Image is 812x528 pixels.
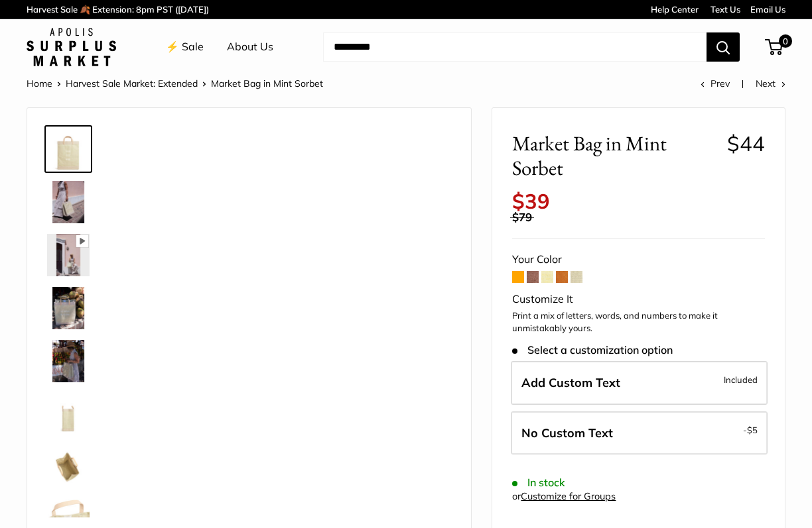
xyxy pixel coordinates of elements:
[512,488,616,505] div: or
[511,361,768,405] label: Add Custom Text
[47,340,90,382] img: Market Bag in Mint Sorbet
[750,4,785,15] a: Email Us
[521,490,616,502] a: Customize for Groups
[211,78,323,89] span: Market Bag in Mint Sorbet
[44,231,92,279] a: Market Bag in Mint Sorbet
[779,34,792,48] span: 0
[724,372,758,388] span: Included
[66,78,198,89] a: Harvest Sale Market: Extended
[651,4,699,15] a: Help Center
[44,443,92,491] a: Market Bag in Mint Sorbet
[701,78,730,89] a: Prev
[756,78,785,89] a: Next
[227,37,273,57] a: About Us
[512,131,716,180] span: Market Bag in Mint Sorbet
[512,309,765,335] p: Print a mix of letters, words, and numbers to make it unmistakably yours.
[44,125,92,173] a: Market Bag in Mint Sorbet
[707,32,740,62] button: Search
[47,393,90,435] img: Market Bag in Mint Sorbet
[512,188,550,214] span: $39
[512,476,565,489] span: In stock
[747,425,758,435] span: $5
[47,234,90,276] img: Market Bag in Mint Sorbet
[44,284,92,332] a: Market Bag in Mint Sorbet
[47,128,90,170] img: Market Bag in Mint Sorbet
[44,178,92,226] a: Market Bag in Mint Sorbet
[521,375,620,390] span: Add Custom Text
[743,422,758,438] span: -
[710,4,740,15] a: Text Us
[27,75,323,92] nav: Breadcrumb
[44,337,92,385] a: Market Bag in Mint Sorbet
[512,290,765,309] div: Customize It
[512,250,765,270] div: Your Color
[766,39,783,55] a: 0
[27,78,52,89] a: Home
[727,131,765,156] span: $44
[521,425,613,441] span: No Custom Text
[47,181,90,223] img: Market Bag in Mint Sorbet
[512,344,672,356] span: Select a customization option
[166,37,204,57] a: ⚡️ Sale
[47,446,90,488] img: Market Bag in Mint Sorbet
[44,390,92,438] a: Market Bag in Mint Sorbet
[512,210,532,224] span: $79
[27,28,116,66] img: Apolis: Surplus Market
[47,287,90,329] img: Market Bag in Mint Sorbet
[323,32,707,62] input: Search...
[511,411,768,455] label: Leave Blank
